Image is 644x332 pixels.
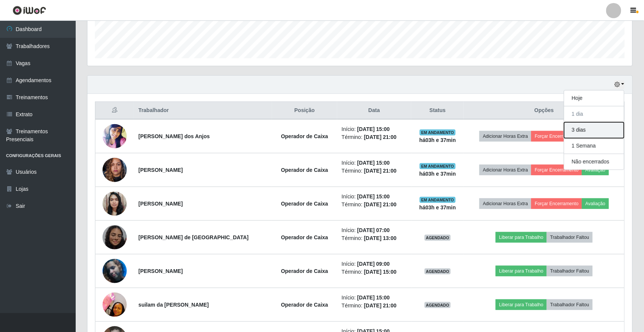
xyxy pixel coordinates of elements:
[496,299,547,310] button: Liberar para Trabalho
[342,201,407,209] li: Término:
[531,131,582,142] button: Forçar Encerramento
[357,126,390,132] time: [DATE] 15:00
[425,235,451,241] span: AGENDADO
[138,133,210,139] strong: [PERSON_NAME] dos Anjos
[531,165,582,175] button: Forçar Encerramento
[479,131,531,142] button: Adicionar Horas Extra
[425,268,451,274] span: AGENDADO
[411,102,464,120] th: Status
[364,201,397,207] time: [DATE] 21:00
[342,125,407,133] li: Início:
[138,167,183,173] strong: [PERSON_NAME]
[138,234,249,240] strong: [PERSON_NAME] de [GEOGRAPHIC_DATA]
[342,167,407,175] li: Término:
[419,171,456,177] strong: há 03 h e 37 min
[281,201,328,207] strong: Operador de Caixa
[342,260,407,268] li: Início:
[531,198,582,209] button: Forçar Encerramento
[582,198,609,209] button: Avaliação
[342,268,407,276] li: Término:
[342,159,407,167] li: Início:
[103,249,127,293] img: 1641606905427.jpeg
[420,129,456,136] span: EM ANDAMENTO
[479,165,531,175] button: Adicionar Horas Extra
[364,134,397,140] time: [DATE] 21:00
[138,302,209,308] strong: suilam da [PERSON_NAME]
[281,167,328,173] strong: Operador de Caixa
[564,122,624,138] button: 3 dias
[419,137,456,143] strong: há 03 h e 37 min
[103,122,127,151] img: 1685320572909.jpeg
[357,295,390,301] time: [DATE] 15:00
[564,154,624,170] button: Não encerrados
[582,165,609,175] button: Avaliação
[342,133,407,141] li: Término:
[357,227,390,233] time: [DATE] 07:00
[281,302,328,308] strong: Operador de Caixa
[364,269,397,275] time: [DATE] 15:00
[479,198,531,209] button: Adicionar Horas Extra
[103,288,127,321] img: 1699901172433.jpeg
[342,193,407,201] li: Início:
[138,268,183,274] strong: [PERSON_NAME]
[564,106,624,122] button: 1 dia
[12,6,46,15] img: CoreUI Logo
[364,235,397,241] time: [DATE] 13:00
[420,163,456,169] span: EM ANDAMENTO
[364,168,397,174] time: [DATE] 21:00
[496,266,547,276] button: Liberar para Trabalho
[425,302,451,308] span: AGENDADO
[103,187,127,220] img: 1736008247371.jpeg
[364,302,397,309] time: [DATE] 21:00
[357,160,390,166] time: [DATE] 15:00
[134,102,272,120] th: Trabalhador
[547,232,593,243] button: Trabalhador Faltou
[342,234,407,242] li: Término:
[337,102,411,120] th: Data
[103,225,127,249] img: 1742135666821.jpeg
[342,294,407,302] li: Início:
[272,102,337,120] th: Posição
[357,261,390,267] time: [DATE] 09:00
[564,138,624,154] button: 1 Semana
[281,268,328,274] strong: Operador de Caixa
[547,266,593,276] button: Trabalhador Faltou
[496,232,547,243] button: Liberar para Trabalho
[103,154,127,186] img: 1734465947432.jpeg
[281,234,328,240] strong: Operador de Caixa
[464,102,624,120] th: Opções
[564,90,624,106] button: Hoje
[138,201,183,207] strong: [PERSON_NAME]
[357,193,390,200] time: [DATE] 15:00
[281,133,328,139] strong: Operador de Caixa
[547,299,593,310] button: Trabalhador Faltou
[342,226,407,234] li: Início:
[342,302,407,310] li: Término:
[419,204,456,210] strong: há 03 h e 37 min
[420,197,456,203] span: EM ANDAMENTO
